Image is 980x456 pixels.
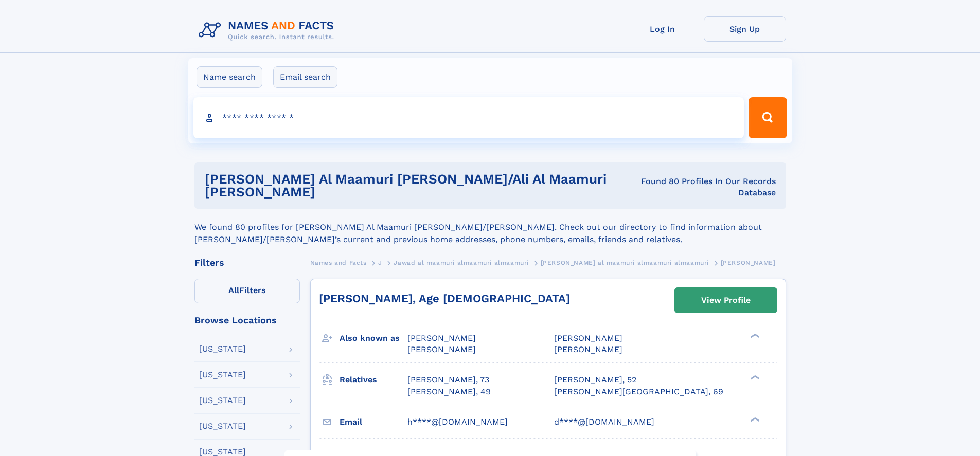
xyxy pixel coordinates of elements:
[319,292,570,305] a: [PERSON_NAME], Age [DEMOGRAPHIC_DATA]
[701,288,751,312] div: View Profile
[541,256,709,269] a: [PERSON_NAME] al maamuri almaamuri almaamuri
[194,258,300,267] div: Filters
[394,259,529,266] span: Jawad al maamuri almaamuri almaamuri
[394,256,529,269] a: Jawad al maamuri almaamuri almaamuri
[228,285,239,295] span: All
[554,333,622,343] span: [PERSON_NAME]
[199,448,246,456] div: [US_STATE]
[407,386,491,397] a: [PERSON_NAME], 49
[407,374,489,386] a: [PERSON_NAME], 73
[407,333,476,343] span: [PERSON_NAME]
[554,374,636,386] a: [PERSON_NAME], 52
[748,374,760,381] div: ❯
[748,333,760,339] div: ❯
[748,416,760,423] div: ❯
[193,97,744,138] input: search input
[194,16,343,44] img: Logo Names and Facts
[340,413,407,431] h3: Email
[199,396,246,405] div: [US_STATE]
[205,173,631,198] h1: [PERSON_NAME] Al Maamuri [PERSON_NAME]/ali Al Maamuri [PERSON_NAME]
[541,259,709,266] span: [PERSON_NAME] al maamuri almaamuri almaamuri
[675,288,777,313] a: View Profile
[273,66,337,88] label: Email search
[554,386,723,397] a: [PERSON_NAME][GEOGRAPHIC_DATA], 69
[194,279,300,303] label: Filters
[199,371,246,379] div: [US_STATE]
[194,316,300,325] div: Browse Locations
[704,16,786,42] a: Sign Up
[194,209,786,246] div: We found 80 profiles for [PERSON_NAME] Al Maamuri [PERSON_NAME]/[PERSON_NAME]. Check out our dire...
[407,344,476,354] span: [PERSON_NAME]
[197,66,262,88] label: Name search
[378,259,382,266] span: J
[749,97,787,138] button: Search Button
[340,371,407,389] h3: Relatives
[621,16,704,42] a: Log In
[199,422,246,430] div: [US_STATE]
[340,330,407,347] h3: Also known as
[199,345,246,353] div: [US_STATE]
[310,256,367,269] a: Names and Facts
[554,344,622,354] span: [PERSON_NAME]
[378,256,382,269] a: J
[721,259,776,266] span: [PERSON_NAME]
[631,176,776,198] div: Found 80 Profiles In Our Records Database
